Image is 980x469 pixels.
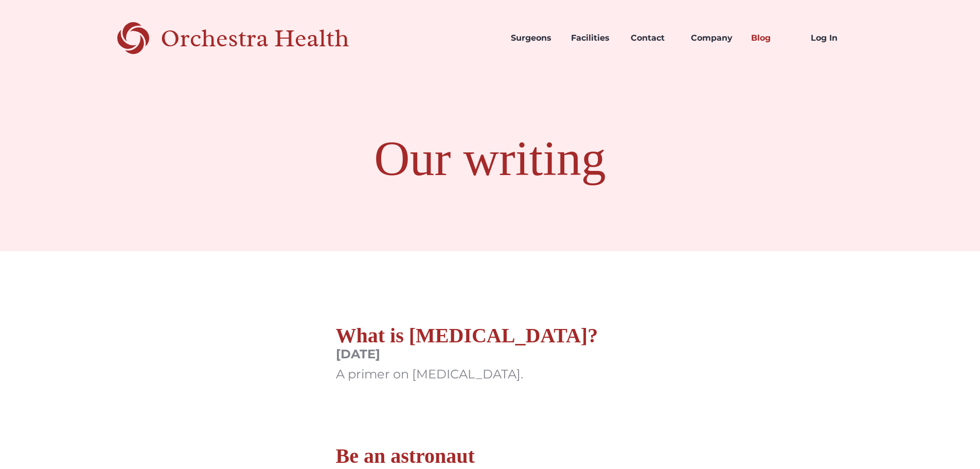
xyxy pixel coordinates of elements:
[622,21,683,56] a: Contact
[743,21,803,56] a: Blog
[336,444,570,468] h2: Be an astronaut
[336,347,598,362] div: [DATE]
[803,21,863,56] a: Log In
[336,323,598,348] h2: What is [MEDICAL_DATA]?
[117,21,385,56] a: home
[683,21,743,56] a: Company
[336,367,598,382] div: A primer on [MEDICAL_DATA].
[161,28,385,49] div: Orchestra Health
[503,21,563,56] a: Surgeons
[336,323,598,392] a: What is [MEDICAL_DATA]?[DATE]A primer on [MEDICAL_DATA].
[563,21,623,56] a: Facilities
